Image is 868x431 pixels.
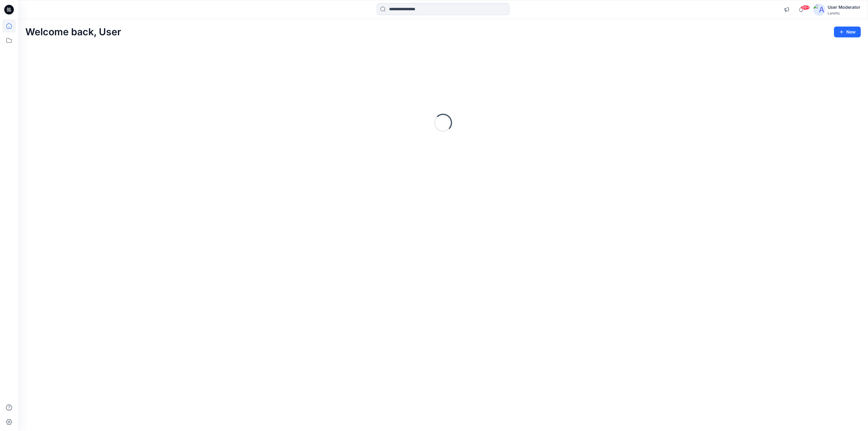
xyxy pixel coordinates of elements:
h2: Welcome back, User [25,27,121,38]
span: 99+ [801,5,810,10]
img: avatar [813,4,825,16]
button: New [834,27,861,37]
div: Laretto [828,11,860,15]
div: User Moderator [828,4,860,11]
